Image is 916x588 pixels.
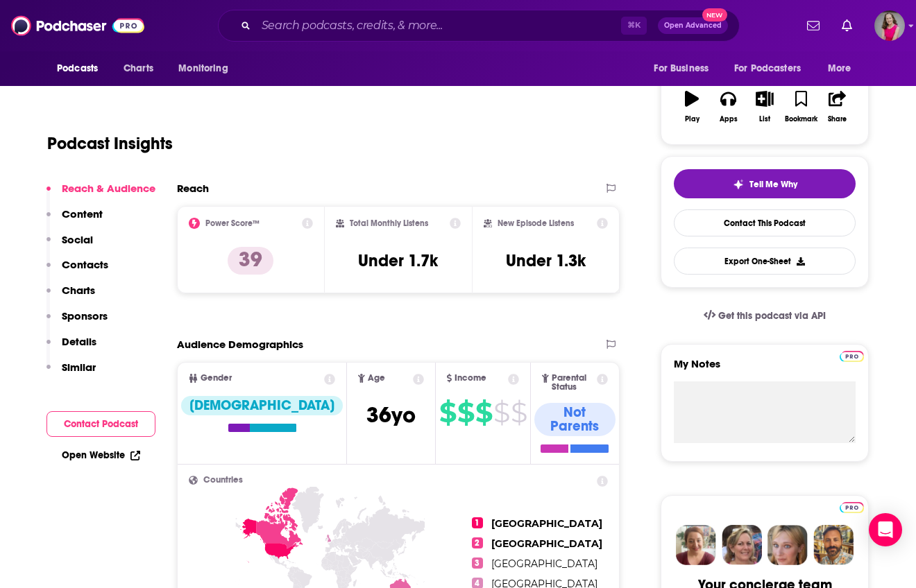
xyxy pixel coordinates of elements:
span: Charts [124,59,153,78]
p: Similar [62,361,96,374]
img: Jules Profile [767,525,808,565]
button: Share [820,82,856,132]
p: Content [62,207,103,220]
p: Details [62,335,96,348]
div: List [759,115,770,123]
button: open menu [47,55,116,82]
button: List [747,82,783,132]
button: Play [674,82,710,132]
span: Gender [201,374,232,383]
label: My Notes [674,357,856,381]
button: Open AdvancedNew [658,17,728,34]
a: Contact This Podcast [674,209,856,236]
span: Parental Status [552,374,595,392]
img: Jon Profile [813,525,854,565]
span: [GEOGRAPHIC_DATA] [491,537,602,550]
h2: Power Score™ [205,218,260,228]
div: Bookmark [785,115,817,123]
span: $ [475,401,492,424]
button: Apps [710,82,746,132]
span: Age [368,374,385,383]
span: $ [457,401,474,424]
button: Similar [46,361,96,386]
span: Income [455,374,486,383]
span: For Podcasters [734,59,801,78]
button: open menu [725,55,821,82]
span: $ [511,401,527,424]
button: Contacts [46,258,108,284]
span: Logged in as AmyRasdal [874,10,905,41]
img: Podchaser Pro [840,351,864,362]
h1: Podcast Insights [47,133,173,154]
p: 39 [228,247,273,275]
span: 1 [472,517,483,528]
button: Show profile menu [874,10,905,41]
button: Social [46,233,93,259]
button: Bookmark [783,82,819,132]
div: Share [828,115,847,123]
span: 2 [472,537,483,548]
img: tell me why sparkle [733,179,744,190]
p: Contacts [62,258,108,271]
span: $ [493,401,509,424]
button: Charts [46,284,95,309]
div: Open Intercom Messenger [869,513,902,546]
img: Barbara Profile [722,525,762,565]
span: Open Advanced [664,22,722,29]
div: Not Parents [534,403,616,436]
button: open menu [818,55,869,82]
h2: Audience Demographics [177,338,303,351]
p: Sponsors [62,309,108,322]
a: Open Website [62,449,140,461]
button: Content [46,207,103,233]
button: Details [46,335,96,361]
h2: Total Monthly Listens [350,218,428,228]
img: Podchaser Pro [840,502,864,513]
a: Pro website [840,500,864,513]
button: Reach & Audience [46,182,155,207]
span: Tell Me Why [749,179,797,190]
a: Get this podcast via API [693,299,837,333]
img: Podchaser - Follow, Share and Rate Podcasts [11,12,144,39]
span: $ [439,401,456,424]
img: User Profile [874,10,905,41]
h2: New Episode Listens [498,218,574,228]
button: open menu [169,55,246,82]
div: [DEMOGRAPHIC_DATA] [181,396,343,415]
span: [GEOGRAPHIC_DATA] [491,517,602,530]
span: Get this podcast via API [718,310,826,322]
span: Countries [203,476,243,485]
div: Apps [720,115,738,123]
div: Search podcasts, credits, & more... [218,10,740,42]
button: Export One-Sheet [674,248,856,275]
button: open menu [644,55,726,82]
img: Sydney Profile [676,525,716,565]
span: Monitoring [178,59,228,78]
h2: Reach [177,182,209,195]
span: Podcasts [57,59,98,78]
span: 36 yo [366,401,416,429]
span: ⌘ K [621,17,647,35]
a: Pro website [840,349,864,362]
a: Show notifications dropdown [836,14,858,37]
div: Play [685,115,699,123]
span: New [702,8,727,21]
span: For Business [654,59,709,78]
h3: Under 1.3k [506,250,586,271]
input: Search podcasts, credits, & more... [256,15,621,37]
p: Social [62,233,93,246]
span: More [828,59,851,78]
span: [GEOGRAPHIC_DATA] [491,557,597,570]
h3: Under 1.7k [358,250,438,271]
button: Contact Podcast [46,411,155,437]
button: Sponsors [46,309,108,335]
p: Charts [62,284,95,297]
span: 3 [472,557,483,569]
a: Charts [114,55,162,82]
a: Show notifications dropdown [801,14,825,37]
p: Reach & Audience [62,182,155,195]
button: tell me why sparkleTell Me Why [674,169,856,198]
